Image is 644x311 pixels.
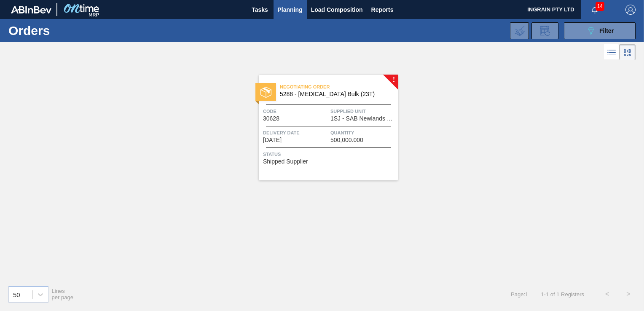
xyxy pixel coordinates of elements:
[330,115,396,122] span: 1SJ - SAB Newlands Brewery
[604,44,620,60] div: List Vision
[618,284,639,305] button: >
[263,115,279,122] span: 30628
[52,288,74,300] span: Lines per page
[278,5,303,15] span: Planning
[599,27,614,34] span: Filter
[263,129,328,137] span: Delivery Date
[13,291,20,298] div: 50
[280,91,391,97] span: 5288 - Dextrose Bulk (23T)
[625,5,636,15] img: Logout
[581,4,608,16] button: Notifications
[11,6,51,13] img: TNhmsLtSVTkK8tSr43FrP2fwEKptu5GPRR3wAAAABJRU5ErkJggg==
[597,284,618,305] button: <
[280,83,398,91] span: Negotiating Order
[541,291,584,298] span: 1 - 1 of 1 Registers
[251,5,269,15] span: Tasks
[371,5,394,15] span: Reports
[246,75,398,180] a: !statusNegotiating Order5288 - [MEDICAL_DATA] Bulk (23T)Code30628Supplied Unit1SJ - SAB Newlands ...
[330,107,396,115] span: Supplied Unit
[510,22,529,39] div: Import Order Negotiation
[511,291,528,298] span: Page : 1
[330,137,363,143] span: 500,000.000
[260,87,271,98] img: status
[263,150,396,158] span: Status
[620,44,636,60] div: Card Vision
[263,137,282,143] span: 08/23/2025
[596,2,604,11] span: 14
[8,26,129,35] h1: Orders
[531,22,558,39] div: Order Review Request
[263,158,308,165] span: Shipped Supplier
[330,129,396,137] span: Quantity
[311,5,363,15] span: Load Composition
[564,22,636,39] button: Filter
[263,107,328,115] span: Code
